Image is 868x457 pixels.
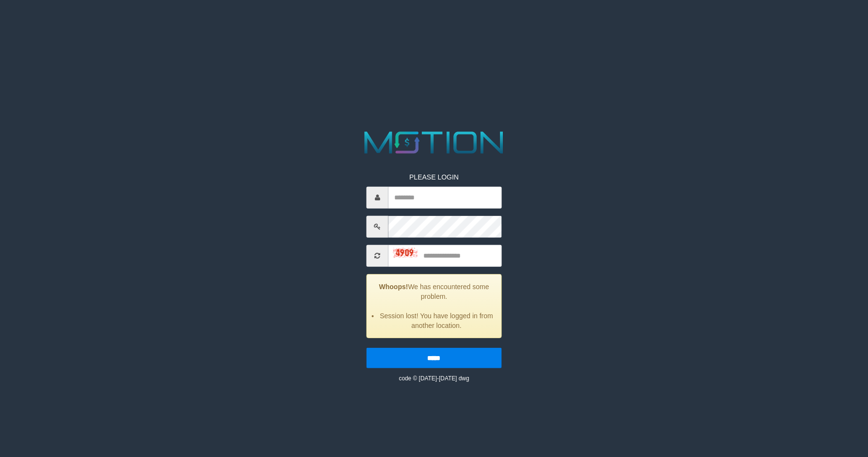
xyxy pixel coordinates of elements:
[393,248,418,258] img: captcha
[367,274,501,338] div: We has encountered some problem.
[399,375,469,382] small: code © [DATE]-[DATE] dwg
[367,172,501,182] p: PLEASE LOGIN
[379,283,408,291] strong: Whoops!
[358,128,510,158] img: MOTION_logo.png
[379,311,494,330] li: Session lost! You have logged in from another location.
